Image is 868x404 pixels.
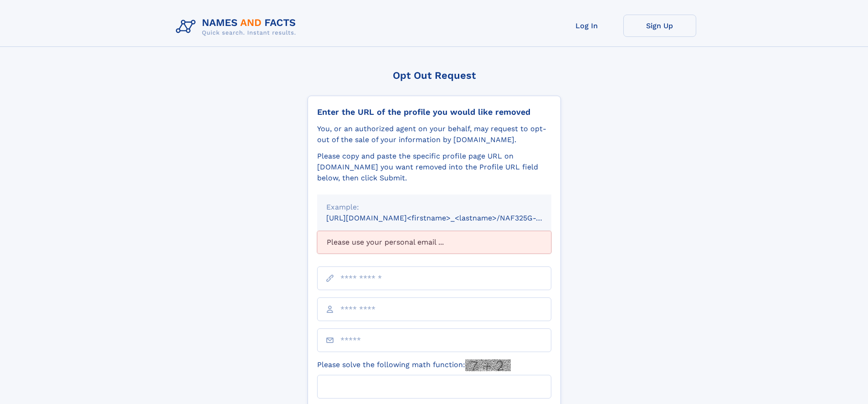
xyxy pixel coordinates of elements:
div: Opt Out Request [308,70,561,81]
a: Sign Up [623,15,696,37]
div: You, or an authorized agent on your behalf, may request to opt-out of the sale of your informatio... [317,123,551,145]
div: Please copy and paste the specific profile page URL on [DOMAIN_NAME] you want removed into the Pr... [317,151,551,184]
label: Please solve the following math function: [317,359,511,371]
div: Enter the URL of the profile you would like removed [317,107,551,117]
small: [URL][DOMAIN_NAME]<firstname>_<lastname>/NAF325G-xxxxxxxx [326,214,569,222]
a: Log In [550,15,623,37]
div: Please use your personal email ... [317,231,551,254]
div: Example: [326,202,542,213]
img: Logo Names and Facts [172,15,303,39]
